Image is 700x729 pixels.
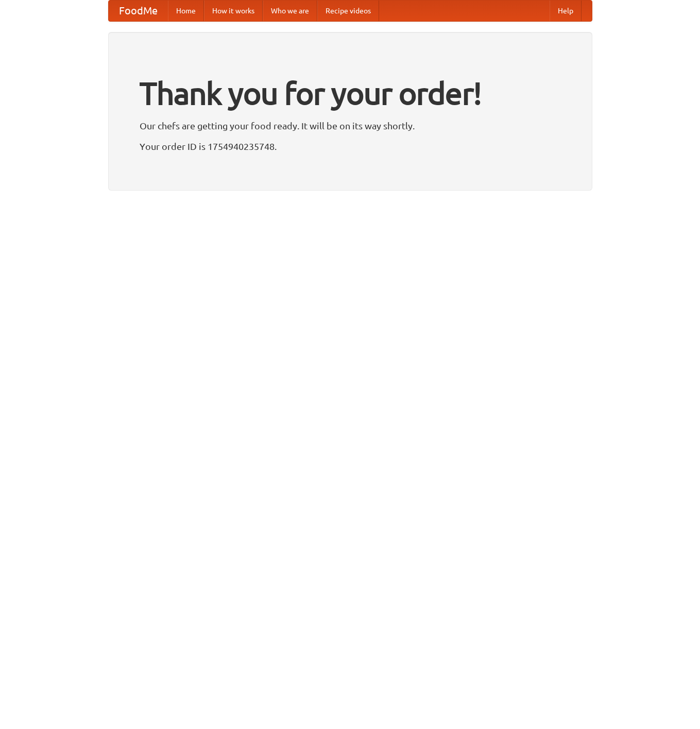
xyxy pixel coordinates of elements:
a: FoodMe [109,1,168,21]
p: Our chefs are getting your food ready. It will be on its way shortly. [140,118,561,133]
h1: Thank you for your order! [140,69,561,118]
p: Your order ID is 1754940235748. [140,139,561,154]
a: Home [168,1,204,21]
a: Recipe videos [317,1,379,21]
a: Who we are [263,1,317,21]
a: Help [550,1,582,21]
a: How it works [204,1,263,21]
